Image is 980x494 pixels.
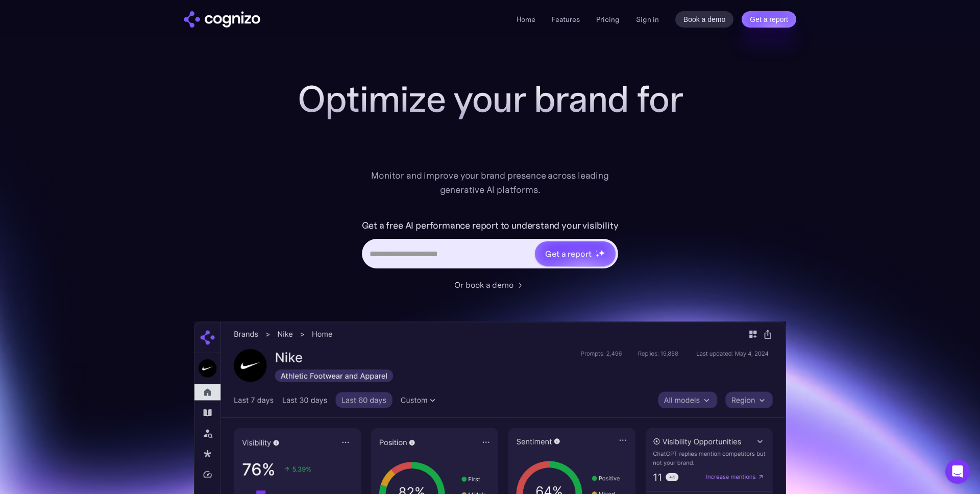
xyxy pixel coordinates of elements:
a: home [184,11,260,28]
a: Sign in [636,13,659,26]
a: Pricing [596,15,620,24]
label: Get a free AI performance report to understand your visibility [362,217,619,234]
a: Get a report [742,11,796,28]
form: Hero URL Input Form [362,217,619,274]
a: Book a demo [675,11,734,28]
a: Get a reportstarstarstar [534,240,617,267]
div: Monitor and improve your brand presence across leading generative AI platforms. [364,168,616,197]
a: Or book a demo [454,279,526,291]
img: star [598,250,605,256]
a: Features [552,15,580,24]
h1: Optimize your brand for [286,79,694,119]
img: star [596,254,599,257]
div: Or book a demo [454,279,513,291]
img: cognizo logo [184,11,260,28]
div: Open Intercom Messenger [945,459,970,484]
div: Get a report [545,248,591,260]
img: star [596,250,597,252]
a: Home [517,15,535,24]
